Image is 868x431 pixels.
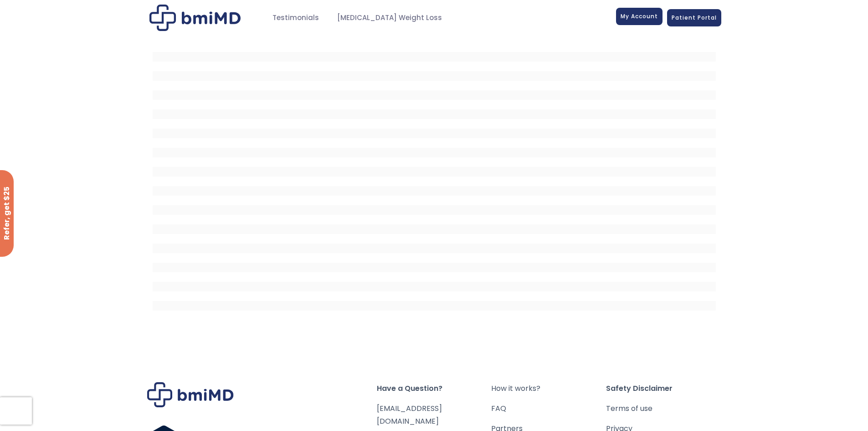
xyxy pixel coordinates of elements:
[616,8,663,25] a: My Account
[606,402,721,415] a: Terms of use
[149,5,241,31] img: Patient Messaging Portal
[337,13,442,23] span: [MEDICAL_DATA] Weight Loss
[328,9,451,27] a: [MEDICAL_DATA] Weight Loss
[491,402,606,415] a: FAQ
[377,382,492,395] span: Have a Question?
[672,14,717,21] span: Patient Portal
[621,12,658,20] span: My Account
[7,396,106,424] iframe: Sign Up via Text for Offers
[263,9,328,27] a: Testimonials
[667,9,721,26] a: Patient Portal
[606,382,721,395] span: Safety Disclaimer
[377,403,442,426] a: [EMAIL_ADDRESS][DOMAIN_NAME]
[147,382,234,407] img: Brand Logo
[153,42,716,316] iframe: MDI Patient Messaging Portal
[272,13,319,23] span: Testimonials
[491,382,606,395] a: How it works?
